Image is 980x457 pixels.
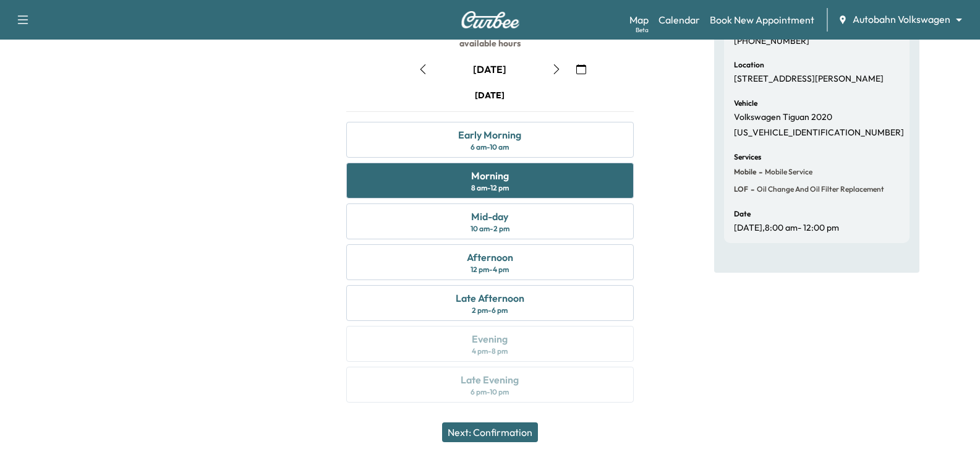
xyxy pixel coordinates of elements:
span: - [748,183,754,195]
div: Beta [636,25,649,35]
div: Morning [471,168,509,183]
div: [DATE] [473,62,506,76]
div: Afternoon [467,250,513,265]
h6: Date [734,210,751,218]
p: [DATE] , 8:00 am - 12:00 pm [734,223,839,234]
span: Mobile [734,167,756,177]
p: [PHONE_NUMBER] [734,36,809,47]
p: Volkswagen Tiguan 2020 [734,112,832,123]
div: Early Morning [458,127,521,142]
button: Next: Confirmation [442,422,538,442]
a: Book New Appointment [710,12,814,27]
span: Oil Change and Oil Filter Replacement [754,184,884,194]
div: Late Afternoon [456,291,524,305]
div: [DATE] [475,89,505,101]
p: [STREET_ADDRESS][PERSON_NAME] [734,74,884,85]
div: 6 am - 10 am [471,142,509,152]
a: MapBeta [629,12,649,27]
span: - [756,166,762,178]
div: Mid-day [471,209,508,224]
div: 10 am - 2 pm [471,224,509,234]
span: LOF [734,184,748,194]
span: Autobahn Volkswagen [853,12,950,27]
a: Calendar [658,12,700,27]
p: [US_VEHICLE_IDENTIFICATION_NUMBER] [734,127,904,139]
img: Curbee Logo [461,11,520,28]
h6: Vehicle [734,100,757,107]
div: 2 pm - 6 pm [472,305,508,315]
div: 12 pm - 4 pm [471,265,509,275]
div: 8 am - 12 pm [471,183,509,193]
span: Mobile Service [762,167,812,177]
h6: Location [734,61,764,69]
h6: Services [734,153,761,161]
